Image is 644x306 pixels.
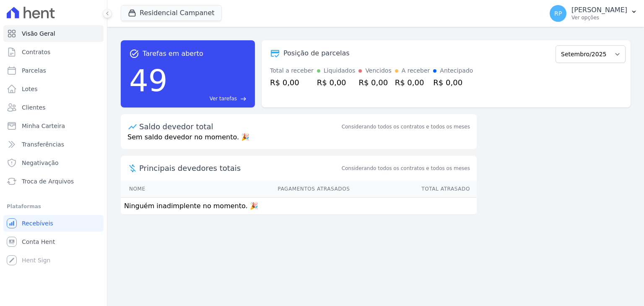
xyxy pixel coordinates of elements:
[3,136,104,153] a: Transferências
[129,49,139,59] span: task_alt
[3,118,104,134] a: Minha Carteira
[571,14,627,21] p: Ver opções
[358,77,391,88] div: R$ 0,00
[402,66,430,75] div: A receber
[22,140,64,149] span: Transferências
[543,2,644,25] button: RP [PERSON_NAME] Ver opções
[554,10,562,16] span: RP
[121,132,477,149] p: Sem saldo devedor no momento. 🎉
[121,5,222,21] button: Residencial Campanet
[3,173,104,190] a: Troca de Arquivos
[350,180,477,198] th: Total Atrasado
[22,103,45,112] span: Clientes
[365,66,391,75] div: Vencidos
[3,25,104,42] a: Visão Geral
[342,123,470,131] div: Considerando todos os contratos e todos os meses
[7,201,100,212] div: Plataformas
[317,77,356,88] div: R$ 0,00
[571,6,627,14] p: [PERSON_NAME]
[3,215,104,232] a: Recebíveis
[22,66,46,75] span: Parcelas
[129,59,168,102] div: 49
[270,77,314,88] div: R$ 0,00
[433,77,473,88] div: R$ 0,00
[3,81,104,97] a: Lotes
[22,238,55,246] span: Conta Hent
[395,77,430,88] div: R$ 0,00
[22,159,59,167] span: Negativação
[3,154,104,171] a: Negativação
[283,48,350,58] div: Posição de parcelas
[440,66,473,75] div: Antecipado
[121,198,477,215] td: Ninguém inadimplente no momento. 🎉
[22,219,53,228] span: Recebíveis
[22,85,38,93] span: Lotes
[342,165,470,172] span: Considerando todos os contratos e todos os meses
[184,180,351,198] th: Pagamentos Atrasados
[3,99,104,116] a: Clientes
[171,95,247,102] a: Ver tarefas east
[22,29,55,38] span: Visão Geral
[270,66,314,75] div: Total a receber
[3,233,104,250] a: Conta Hent
[22,122,65,130] span: Minha Carteira
[3,62,104,79] a: Parcelas
[139,162,340,174] span: Principais devedores totais
[139,121,340,132] div: Saldo devedor total
[3,44,104,60] a: Contratos
[324,66,356,75] div: Liquidados
[240,96,247,102] span: east
[22,177,74,186] span: Troca de Arquivos
[121,180,184,198] th: Nome
[22,48,50,56] span: Contratos
[143,49,203,59] span: Tarefas em aberto
[210,95,237,102] span: Ver tarefas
